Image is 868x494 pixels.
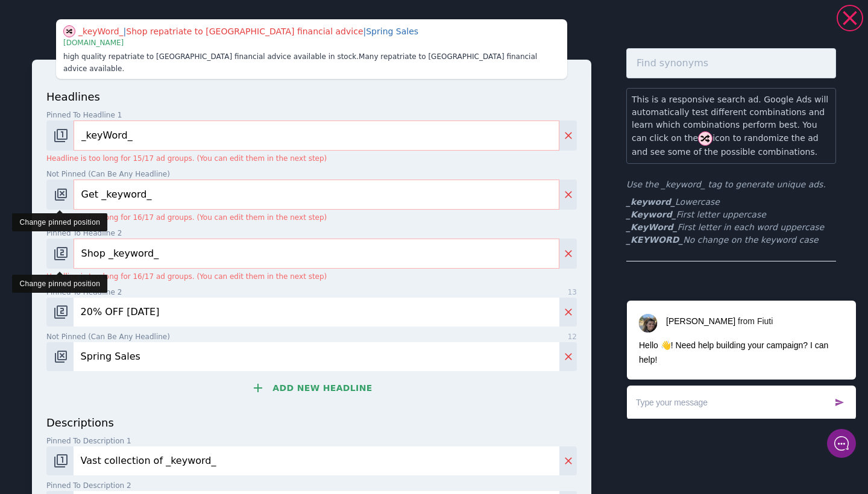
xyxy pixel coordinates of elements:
span: _keyWord_ [78,27,126,36]
button: New conversation [19,236,222,260]
h2: Can I help you with anything? [18,71,223,110]
span: . [122,64,124,73]
p: descriptions [46,414,577,431]
img: pos-2.svg [54,305,68,319]
span: Not pinned (Can be any headline) [46,169,170,180]
ul: First letter uppercase [626,196,836,246]
span: Pinned to headline 2 [46,287,122,298]
button: Delete [559,446,577,475]
div: [PERSON_NAME] • [19,199,222,208]
div: USHello 👋! Need help building your campaign? I can help![PERSON_NAME]•7m ago [9,148,232,226]
button: Delete [559,120,577,151]
span: Pinned to headline 1 [46,110,122,120]
img: pos-.svg [54,349,68,364]
span: | [124,27,127,36]
span: Pinned to description 2 [46,480,131,491]
p: Headline is too long for 16/17 ad groups. (You can edit them in the next step) [46,271,577,282]
input: Find synonyms [626,48,836,78]
button: Change pinned position [46,239,74,269]
span: Not pinned (Can be any headline) [46,331,170,342]
span: 13 [568,287,577,298]
h1: Welcome to Fiuti! [18,49,223,69]
li: No change on the keyword case [626,234,836,246]
li: First letter in each word uppercase [626,221,836,234]
span: 12 [568,331,577,342]
h2: Recent conversations [21,131,181,143]
span: high quality repatriate to [GEOGRAPHIC_DATA] financial advice available in stock [63,52,359,61]
span: Show different combination [63,25,75,37]
button: Delete [559,342,577,371]
img: pos-1.svg [54,128,68,143]
button: Change pinned position [46,446,74,475]
p: This is a responsive search ad. Google Ads will automatically test different combinations and lea... [632,93,831,158]
span: [DOMAIN_NAME] [63,39,124,47]
img: pos-1.svg [54,454,68,468]
span: 1 [181,131,192,142]
p: headlines [46,89,577,105]
span: 7m ago [19,207,47,217]
img: pos-2.svg [54,246,68,261]
img: shuffle.svg [63,25,75,37]
button: Change pinned position [46,120,74,151]
div: This is just a visual aid. Your CSV will only contain exactly what you add in the form below. [56,19,567,79]
span: We run on Gist [101,392,153,400]
span: . [356,52,359,61]
span: | [363,27,366,36]
iframe: gist-prompt-iframe [615,280,868,419]
img: pos-.svg [54,187,68,202]
p: Headline is too long for 16/17 ad groups. (You can edit them in the next step) [46,212,577,223]
button: Add new headline [46,376,577,400]
span: Pinned to headline 2 [46,228,122,239]
span: See all [194,133,220,141]
button: Delete [559,180,577,210]
b: _Keyword_ [626,210,676,219]
img: US [19,157,43,181]
button: Delete [559,298,577,327]
img: shuffle.svg [698,131,712,146]
li: Lowercase [626,196,836,208]
span: Pinned to description 1 [46,436,131,446]
b: _KEYWORD_ [626,235,683,245]
button: Delete [559,239,577,269]
p: Headline is too long for 15/17 ad groups. (You can edit them in the next step) [46,153,577,164]
span: Spring Sales [366,27,418,36]
iframe: gist-messenger-bubble-iframe [827,429,856,458]
button: Change pinned position [46,298,74,327]
span: Shop repatriate to [GEOGRAPHIC_DATA] financial advice [126,27,366,36]
b: _KeyWord_ [626,222,678,232]
p: Use the _keyword_ tag to generate unique ads. [626,178,836,191]
b: _keyword_ [626,197,675,207]
div: Hello 👋! Need help building your campaign? I can help! [19,183,222,199]
button: Change pinned position [46,180,74,210]
span: New conversation [78,243,145,253]
button: Change pinned position [46,342,74,371]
